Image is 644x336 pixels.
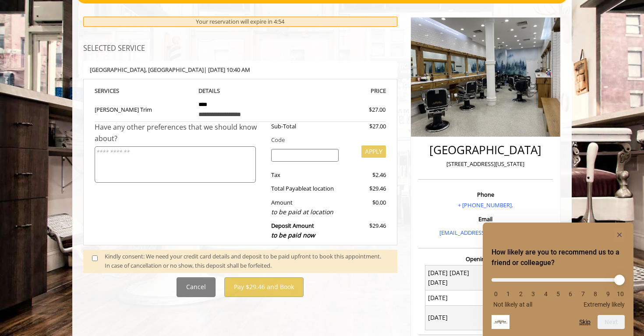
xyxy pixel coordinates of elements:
[541,290,550,297] li: 4
[554,290,563,297] li: 5
[579,290,587,297] li: 7
[418,256,553,262] h3: Opening Hours
[439,229,532,237] a: [EMAIL_ADDRESS][DOMAIN_NAME]
[517,290,525,297] li: 2
[192,86,289,96] th: DETAILS
[265,122,346,131] div: Sub-Total
[345,122,386,131] div: $27.00
[579,318,591,325] button: Skip
[529,290,538,297] li: 3
[591,290,600,297] li: 8
[425,290,486,305] td: [DATE]
[614,230,625,240] button: Hide survey
[271,231,315,239] span: to be paid now
[604,290,612,297] li: 9
[492,247,625,268] h2: How likely are you to recommend us to a friend or colleague? Select an option from 0 to 10, with ...
[83,17,397,27] div: Your reservation will expire in 4:54
[306,184,334,192] span: at location
[458,201,513,209] a: + [PHONE_NUMBER].
[425,305,486,330] td: [DATE]
[90,66,250,74] b: [GEOGRAPHIC_DATA] | [DATE] 10:40 AM
[177,277,216,297] button: Cancel
[598,315,625,329] button: Next question
[345,198,386,217] div: $0.00
[265,135,386,145] div: Code
[345,170,386,180] div: $2.46
[421,216,551,222] h3: Email
[289,86,386,96] th: PRICE
[616,290,625,297] li: 10
[584,301,625,308] span: Extremely likely
[345,221,386,240] div: $29.46
[271,222,315,239] b: Deposit Amount
[493,301,532,308] span: Not likely at all
[421,144,551,156] h2: [GEOGRAPHIC_DATA]
[265,184,346,193] div: Total Payable
[265,170,346,180] div: Tax
[492,230,625,329] div: How likely are you to recommend us to a friend or colleague? Select an option from 0 to 10, with ...
[145,66,204,74] span: , [GEOGRAPHIC_DATA]
[337,105,386,114] div: $27.00
[361,145,386,158] button: APPLY
[421,159,551,169] p: [STREET_ADDRESS][US_STATE]
[95,96,192,122] td: [PERSON_NAME] Trim
[504,290,513,297] li: 1
[425,265,486,290] td: [DATE] [DATE] [DATE]
[492,290,500,297] li: 0
[492,272,625,308] div: How likely are you to recommend us to a friend or colleague? Select an option from 0 to 10, with ...
[421,191,551,198] h3: Phone
[95,86,192,96] th: SERVICE
[265,198,346,217] div: Amount
[105,252,389,270] div: Kindly consent: We need your credit card details and deposit to be paid upfront to book this appo...
[345,184,386,193] div: $29.46
[116,87,119,95] span: S
[224,277,304,297] button: Pay $29.46 and Book
[95,122,265,144] div: Have any other preferences that we should know about?
[83,45,397,53] h3: SELECTED SERVICE
[271,207,339,217] div: to be paid at location
[566,290,575,297] li: 6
